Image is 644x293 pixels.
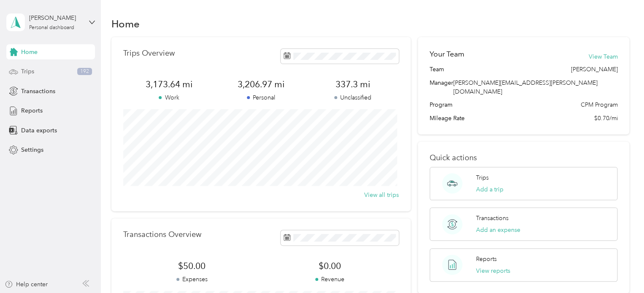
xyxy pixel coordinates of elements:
[430,65,444,74] span: Team
[21,48,38,56] span: Home
[430,100,452,109] span: Program
[261,275,398,284] p: Revenue
[307,93,399,102] p: Unclassified
[588,52,617,61] button: View Team
[430,49,464,59] h2: Your Team
[571,65,617,74] span: [PERSON_NAME]
[476,185,503,194] button: Add a trip
[215,78,307,90] span: 3,206.97 mi
[476,173,489,182] p: Trips
[476,226,520,234] button: Add an expense
[21,145,43,154] span: Settings
[29,25,74,30] div: Personal dashboard
[364,191,399,199] button: View all trips
[580,100,617,109] span: CPM Program
[29,13,82,22] div: [PERSON_NAME]
[21,67,34,76] span: Trips
[5,280,48,289] button: Help center
[597,246,644,293] iframe: Everlance-gr Chat Button Frame
[111,19,140,28] h1: Home
[430,114,465,123] span: Mileage Rate
[430,78,453,96] span: Manager
[77,68,92,75] span: 192
[430,153,617,162] p: Quick actions
[123,93,215,102] p: Work
[307,78,399,90] span: 337.3 mi
[21,126,57,135] span: Data exports
[21,87,55,96] span: Transactions
[123,275,261,284] p: Expenses
[123,230,201,239] p: Transactions Overview
[476,214,509,223] p: Transactions
[476,255,497,263] p: Reports
[123,49,175,58] p: Trips Overview
[123,260,261,272] span: $50.00
[453,79,598,95] span: [PERSON_NAME][EMAIL_ADDRESS][PERSON_NAME][DOMAIN_NAME]
[261,260,398,272] span: $0.00
[215,93,307,102] p: Personal
[21,106,43,115] span: Reports
[476,266,510,275] button: View reports
[594,114,617,123] span: $0.70/mi
[123,78,215,90] span: 3,173.64 mi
